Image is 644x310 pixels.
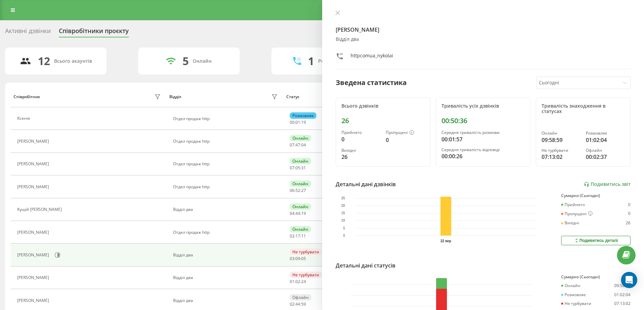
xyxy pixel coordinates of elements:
[173,298,280,303] div: Відділ два
[169,94,181,99] div: Відділ
[290,272,322,278] div: Не турбувати
[290,302,306,307] div: : :
[336,36,631,42] div: Відділ два
[561,221,579,225] div: Вихідні
[343,226,345,230] text: 5
[561,236,630,245] button: Подивитись деталі
[584,181,630,187] a: Подивитись звіт
[290,256,294,261] span: 03
[290,226,311,232] div: Онлайн
[290,112,316,119] div: Розмовляє
[574,238,618,243] div: Подивитись деталі
[336,78,407,88] div: Зведена статистика
[336,261,396,270] div: Детальні дані статусів
[59,27,129,38] div: Співробітники проєкту
[341,130,380,135] div: Прийнято
[542,131,580,136] div: Онлайн
[173,185,280,189] div: Отдел продаж http
[17,253,51,257] div: [PERSON_NAME]
[17,207,64,212] div: Кущій [PERSON_NAME]
[561,211,593,217] div: Пропущені
[290,188,306,193] div: : :
[290,165,294,171] span: 07
[301,142,306,148] span: 04
[290,119,294,125] span: 00
[341,153,380,161] div: 26
[586,148,625,153] div: Офлайн
[343,234,345,237] text: 0
[295,165,300,171] span: 05
[38,55,50,67] div: 12
[290,279,294,284] span: 01
[301,256,306,261] span: 05
[561,301,591,306] div: Не турбувати
[17,298,51,303] div: [PERSON_NAME]
[173,230,280,235] div: Отдел продаж http
[173,207,280,212] div: Відділ два
[542,136,580,144] div: 09:58:59
[301,188,306,193] span: 27
[561,275,630,279] div: Сумарно (Сьогодні)
[386,136,425,144] div: 0
[614,283,630,288] div: 09:58:59
[341,196,345,200] text: 25
[341,135,380,143] div: 0
[54,58,92,64] div: Всього акаунтів
[295,233,300,239] span: 17
[290,234,306,238] div: : :
[440,239,451,243] text: 22 вер
[336,180,396,188] div: Детальні дані дзвінків
[295,142,300,148] span: 47
[17,139,51,144] div: [PERSON_NAME]
[336,26,631,34] h4: [PERSON_NAME]
[17,275,51,280] div: [PERSON_NAME]
[290,180,311,187] div: Онлайн
[614,301,630,306] div: 07:13:02
[628,202,630,207] div: 0
[341,219,345,223] text: 10
[290,203,311,210] div: Онлайн
[290,188,294,193] span: 06
[295,188,300,193] span: 52
[295,256,300,261] span: 09
[586,136,625,144] div: 01:02:04
[295,279,300,284] span: 02
[173,253,280,257] div: Відділ два
[561,292,586,297] div: Розмовляє
[586,131,625,136] div: Розмовляє
[290,158,311,164] div: Онлайн
[17,230,51,235] div: [PERSON_NAME]
[351,52,393,62] div: httpcomua_nykolai
[341,204,345,207] text: 20
[286,94,300,99] div: Статус
[193,58,212,64] div: Онлайн
[542,153,580,161] div: 07:13:02
[290,294,311,301] div: Офлайн
[295,301,300,307] span: 44
[318,58,351,64] div: Розмовляють
[5,27,51,38] div: Активні дзвінки
[301,210,306,216] span: 19
[542,103,625,115] div: Тривалість знаходження в статусах
[290,135,311,141] div: Онлайн
[295,119,300,125] span: 01
[561,193,630,198] div: Сумарно (Сьогодні)
[386,130,425,136] div: Пропущені
[442,147,525,152] div: Середня тривалість відповіді
[290,166,306,170] div: : :
[626,221,630,225] div: 26
[290,143,306,147] div: : :
[301,301,306,307] span: 59
[183,55,189,67] div: 5
[301,233,306,239] span: 11
[621,272,637,288] div: Open Intercom Messenger
[341,211,345,215] text: 15
[290,233,294,239] span: 02
[561,202,585,207] div: Прийнято
[295,210,300,216] span: 44
[290,249,322,255] div: Не турбувати
[442,130,525,135] div: Середня тривалість розмови
[17,162,51,166] div: [PERSON_NAME]
[341,117,425,125] div: 26
[341,148,380,153] div: Вихідні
